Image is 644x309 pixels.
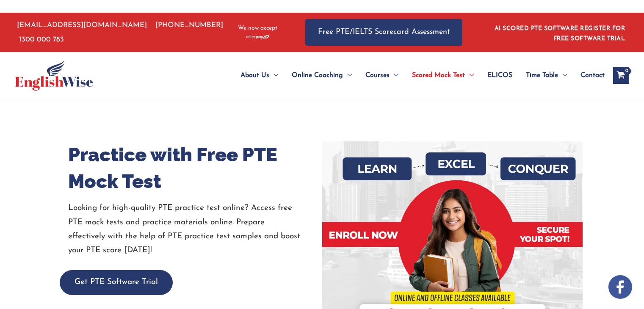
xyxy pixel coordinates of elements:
p: Looking for high-quality PTE practice test online? Access free PTE mock tests and practice materi... [68,201,316,257]
a: [PHONE_NUMBER] [155,22,223,29]
a: 1300 000 783 [19,36,64,43]
img: cropped-ew-logo [15,60,93,91]
span: Menu Toggle [558,61,567,90]
a: [EMAIL_ADDRESS][DOMAIN_NAME] [15,22,147,29]
span: Menu Toggle [269,61,278,90]
span: Contact [580,61,605,90]
span: ELICOS [487,61,512,90]
span: Menu Toggle [343,61,352,90]
span: Online Coaching [292,61,343,90]
span: Menu Toggle [465,61,474,90]
a: About UsMenu Toggle [234,61,285,90]
span: Menu Toggle [390,61,398,90]
a: Online CoachingMenu Toggle [285,61,359,90]
a: CoursesMenu Toggle [359,61,405,90]
img: white-facebook.png [608,275,632,299]
span: We now accept [238,24,277,33]
h1: Practice with Free PTE Mock Test [68,141,316,195]
span: Time Table [526,61,558,90]
a: Get PTE Software Trial [60,278,173,286]
a: View Shopping Cart, empty [613,67,629,84]
a: AI SCORED PTE SOFTWARE REGISTER FOR FREE SOFTWARE TRIAL [495,25,625,42]
a: Free PTE/IELTS Scorecard Assessment [305,19,462,46]
aside: Header Widget 1 [489,19,629,46]
img: Afterpay-Logo [246,35,269,39]
a: Scored Mock TestMenu Toggle [405,61,481,90]
a: ELICOS [481,61,519,90]
button: Get PTE Software Trial [60,270,173,295]
span: Scored Mock Test [412,61,465,90]
a: Contact [574,61,605,90]
a: Time TableMenu Toggle [519,61,574,90]
span: Courses [365,61,390,90]
nav: Site Navigation: Main Menu [220,61,605,90]
span: About Us [240,61,269,90]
